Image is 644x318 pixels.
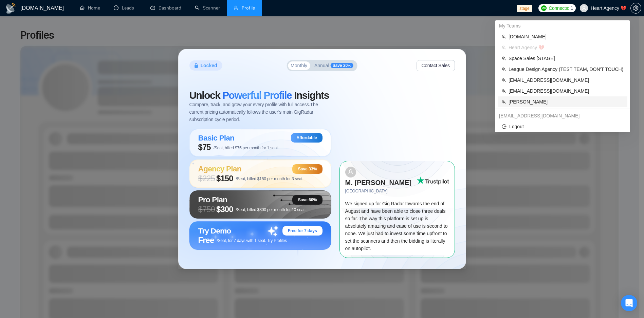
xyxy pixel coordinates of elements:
[509,76,623,84] span: [EMAIL_ADDRESS][DOMAIN_NAME]
[150,5,181,11] a: dashboardDashboard
[236,207,306,212] span: /Seat, billed $300 per month for 10 seat.
[236,176,303,181] span: /Seat, billed $150 per month for 3 seat.
[189,90,329,101] span: Unlock Insights
[214,146,279,150] span: /Seat, billed $75 per month for 1 seat.
[502,35,506,39] span: team
[631,5,641,11] span: setting
[198,195,227,204] span: Pro Plan
[5,3,16,14] img: logo
[630,5,641,11] a: setting
[216,174,233,183] span: $150
[509,44,623,51] span: Heart Agency 💔
[198,226,231,235] span: Try Demo
[314,63,329,68] span: Annual
[298,166,317,172] span: Save 33%
[509,87,623,95] span: [EMAIL_ADDRESS][DOMAIN_NAME]
[331,63,353,68] span: Save 20%
[571,4,573,12] span: 1
[195,5,220,11] a: searchScanner
[288,61,310,70] button: Monthly
[502,123,623,130] span: Logout
[345,201,448,251] span: We signed up for Gig Radar towards the end of August and have been able to close three deals so f...
[502,45,506,50] span: team
[198,143,211,152] span: $75
[502,56,506,60] span: team
[216,205,233,214] span: $300
[217,238,287,243] span: /Seat, for 7 days with 1 seat. Try Profiles
[348,169,353,174] span: user
[80,5,100,11] a: homeHome
[198,236,214,245] span: Free
[417,60,455,71] button: Contact Sales
[509,33,623,40] span: [DOMAIN_NAME]
[198,164,241,173] span: Agency Plan
[582,6,586,11] span: user
[114,5,137,11] a: messageLeads
[502,67,506,71] span: team
[189,101,331,123] span: Compare, track, and grow your every profile with full access. The current pricing automatically f...
[630,3,641,14] button: setting
[495,110,630,121] div: fariz.apriyanto@gigradar.io
[201,62,217,69] span: Locked
[242,5,255,11] span: Profile
[509,55,623,62] span: Space Sales [STAGE]
[345,179,412,186] strong: M. [PERSON_NAME]
[517,5,532,12] span: stage
[288,228,317,233] span: Free for 7 days
[621,295,637,311] div: Open Intercom Messenger
[296,135,317,141] span: Affordable
[502,124,507,129] span: logout
[495,20,630,31] div: My Teams
[502,100,506,104] span: team
[291,63,307,68] span: Monthly
[509,66,623,73] span: League Design Agency (TEST TEAM, DON'T TOUCH)
[417,176,449,185] img: Trust Pilot
[198,174,215,183] span: $ 225
[502,89,506,93] span: team
[345,188,417,194] span: [GEOGRAPHIC_DATA]
[541,5,547,11] img: upwork-logo.png
[222,90,292,101] span: Powerful Profile
[502,78,506,82] span: team
[198,133,235,142] span: Basic Plan
[312,61,356,70] button: AnnualSave 20%
[549,4,569,12] span: Connects:
[198,205,215,214] span: $ 750
[234,5,238,10] span: user
[509,98,623,106] span: [PERSON_NAME]
[298,197,317,203] span: Save 60%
